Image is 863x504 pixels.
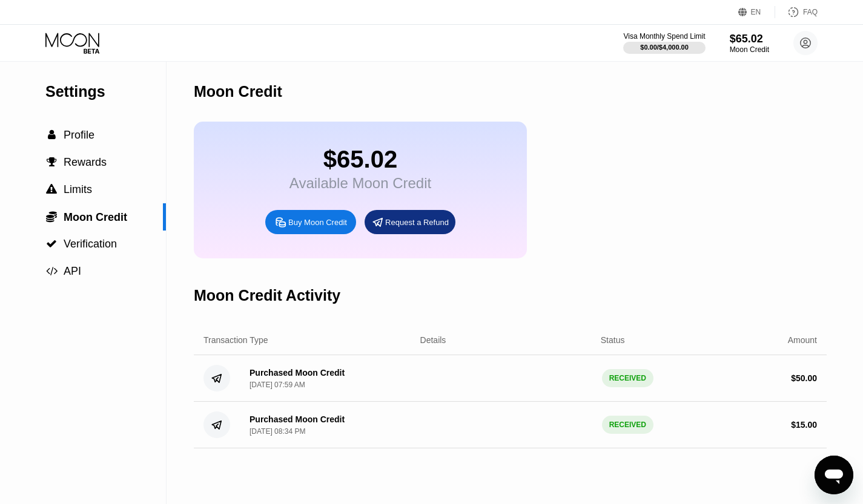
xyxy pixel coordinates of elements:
[730,33,769,54] div: $65.02Moon Credit
[803,8,818,16] div: FAQ
[64,183,92,195] span: Limits
[46,211,57,223] span: 
[623,32,705,54] div: Visa Monthly Spend Limit$0.00/$4,000.00
[385,217,449,227] div: Request a Refund
[64,211,127,223] span: Moon Credit
[775,6,818,18] div: FAQ
[289,146,431,173] div: $65.02
[730,45,769,54] div: Moon Credit
[640,44,689,51] div: $0.00 / $4,000.00
[250,414,345,424] div: Purchased Moon Credit
[250,427,305,436] div: [DATE] 08:34 PM
[738,6,775,18] div: EN
[250,368,345,378] div: Purchased Moon Credit
[602,416,653,434] div: RECEIVED
[45,238,58,249] div: 
[47,157,57,168] span: 
[64,129,94,141] span: Profile
[601,335,625,345] div: Status
[289,175,431,192] div: Available Moon Credit
[815,456,853,494] iframe: Button to launch messaging window
[791,420,817,430] div: $ 15.00
[45,129,58,140] div: 
[194,83,282,100] div: Moon Credit
[46,184,57,195] span: 
[751,8,761,16] div: EN
[64,265,81,277] span: API
[45,157,58,168] div: 
[48,129,56,140] span: 
[194,287,340,304] div: Moon Credit Activity
[64,238,117,250] span: Verification
[203,335,268,345] div: Transaction Type
[602,369,653,387] div: RECEIVED
[365,210,455,234] div: Request a Refund
[46,238,57,249] span: 
[45,266,58,277] div: 
[250,381,305,389] div: [DATE] 07:59 AM
[265,210,356,234] div: Buy Moon Credit
[45,83,166,100] div: Settings
[791,373,817,383] div: $ 50.00
[45,184,58,195] div: 
[46,266,58,277] span: 
[64,156,107,168] span: Rewards
[45,211,58,223] div: 
[623,32,705,41] div: Visa Monthly Spend Limit
[730,33,769,45] div: $65.02
[420,335,446,345] div: Details
[288,217,347,227] div: Buy Moon Credit
[788,335,817,345] div: Amount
